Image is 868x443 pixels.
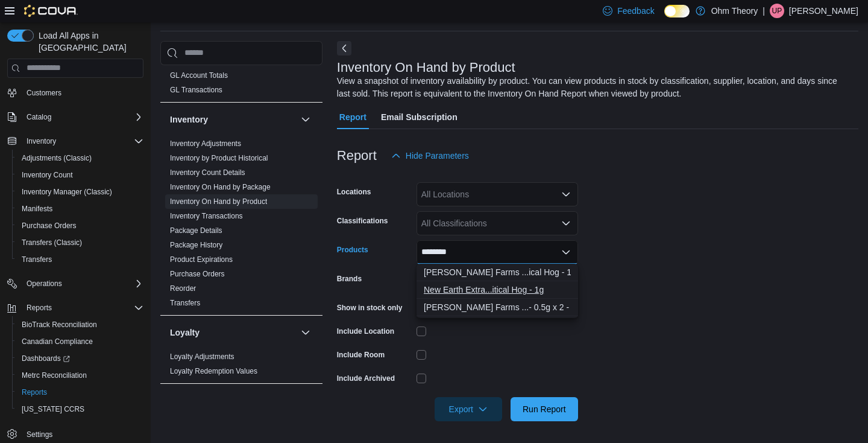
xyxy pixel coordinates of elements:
[22,86,66,100] a: Customers
[170,86,222,94] a: GL Transactions
[17,202,143,216] span: Manifests
[12,316,148,333] button: BioTrack Reconciliation
[337,187,371,197] label: Locations
[664,18,665,18] span: Dark Mode
[2,133,148,150] button: Inventory
[12,367,148,384] button: Metrc Reconciliation
[160,68,322,102] div: Finance
[337,374,395,383] label: Include Archived
[22,134,61,148] button: Inventory
[17,235,87,250] a: Transfers (Classic)
[22,276,67,291] button: Operations
[298,325,313,340] button: Loyalty
[561,218,571,228] button: Open list of options
[381,105,458,129] span: Email Subscription
[406,150,469,162] span: Hide Parameters
[561,190,571,199] button: Open list of options
[170,183,271,191] a: Inventory On Hand by Package
[170,255,233,264] a: Product Expirations
[772,4,782,18] span: UP
[17,218,143,233] span: Purchase Orders
[170,284,196,293] a: Reorder
[17,385,52,400] a: Reports
[442,397,495,421] span: Export
[417,264,578,281] button: Hamilton Farms - Flower - Critical Hog - 1.0g
[424,266,571,278] div: [PERSON_NAME] Farms ...ical Hog - 1.0g
[2,425,148,442] button: Settings
[170,327,296,339] button: Loyalty
[711,4,758,18] p: Ohm Theory
[337,327,394,336] label: Include Location
[17,368,92,383] a: Metrc Reconciliation
[17,351,75,366] a: Dashboards
[170,154,268,162] a: Inventory by Product Historical
[160,349,322,383] div: Loyalty
[17,317,102,332] a: BioTrack Reconciliation
[12,251,148,268] button: Transfers
[24,5,78,17] img: Cova
[22,337,93,346] span: Canadian Compliance
[170,241,222,249] a: Package History
[2,84,148,101] button: Customers
[561,247,571,257] button: Close list of options
[337,216,388,226] label: Classifications
[27,112,51,122] span: Catalog
[22,85,143,100] span: Customers
[337,75,852,100] div: View a snapshot of inventory availability by product. You can view products in stock by classific...
[12,350,148,367] a: Dashboards
[17,151,143,165] span: Adjustments (Classic)
[12,150,148,167] button: Adjustments (Classic)
[337,274,362,284] label: Brands
[17,185,117,199] a: Inventory Manager (Classic)
[17,402,143,416] span: Washington CCRS
[435,397,502,421] button: Export
[22,238,82,247] span: Transfers (Classic)
[12,234,148,251] button: Transfers (Classic)
[17,252,57,267] a: Transfers
[170,327,200,339] h3: Loyalty
[12,183,148,200] button: Inventory Manager (Classic)
[22,276,143,291] span: Operations
[770,4,784,18] div: Urvesh Patel
[27,279,62,288] span: Operations
[337,303,403,313] label: Show in stock only
[22,153,92,163] span: Adjustments (Classic)
[417,281,578,299] button: New Earth Extracts - FSO Syringe - Critical Hog - 1g
[170,212,243,220] a: Inventory Transactions
[22,354,70,363] span: Dashboards
[17,252,143,267] span: Transfers
[337,350,385,360] label: Include Room
[763,4,765,18] p: |
[22,387,47,397] span: Reports
[424,301,571,313] div: [PERSON_NAME] Farms ...- 0.5g x 2 - 1g
[417,264,578,316] div: Choose from the following options
[17,235,143,250] span: Transfers (Classic)
[664,5,690,18] input: Dark Mode
[17,168,78,182] a: Inventory Count
[170,139,241,148] a: Inventory Adjustments
[17,168,143,182] span: Inventory Count
[2,275,148,292] button: Operations
[170,367,257,375] a: Loyalty Redemption Values
[12,333,148,350] button: Canadian Compliance
[17,334,143,349] span: Canadian Compliance
[617,5,654,17] span: Feedback
[12,167,148,183] button: Inventory Count
[2,109,148,126] button: Catalog
[170,168,245,177] a: Inventory Count Details
[22,426,143,441] span: Settings
[170,197,267,206] a: Inventory On Hand by Product
[170,299,200,307] a: Transfers
[298,394,313,408] button: OCM
[337,60,515,75] h3: Inventory On Hand by Product
[22,255,52,264] span: Transfers
[22,134,143,148] span: Inventory
[17,218,81,233] a: Purchase Orders
[170,395,190,407] h3: OCM
[511,397,578,421] button: Run Report
[17,385,143,400] span: Reports
[22,110,143,124] span: Catalog
[27,430,52,439] span: Settings
[22,404,84,414] span: [US_STATE] CCRS
[170,71,228,80] a: GL Account Totals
